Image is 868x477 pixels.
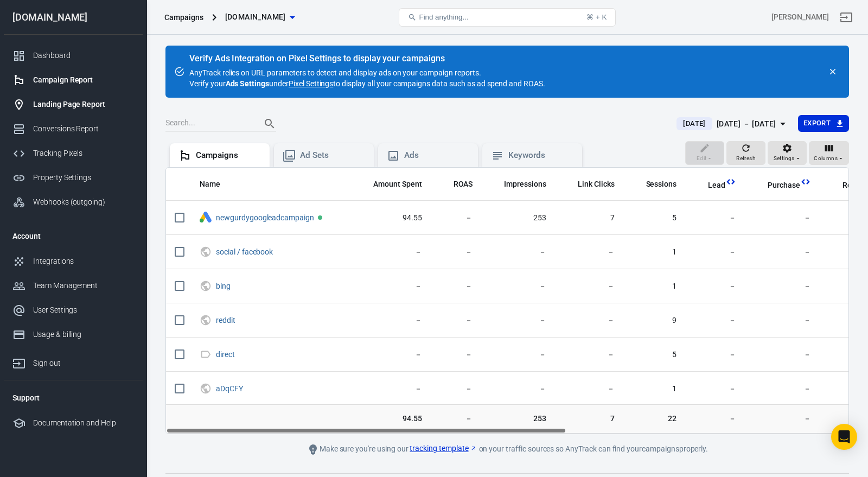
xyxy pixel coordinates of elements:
[831,424,857,450] div: Open Intercom Messenger
[439,247,473,258] span: －
[694,414,736,424] span: －
[668,115,797,133] button: [DATE][DATE] － [DATE]
[632,281,677,292] span: 1
[404,150,469,161] div: Ads
[200,245,212,258] svg: UTM & Web Traffic
[504,179,546,190] span: Impressions
[359,414,422,424] span: 94.55
[33,196,134,208] div: Webhooks (outgoing)
[632,315,677,326] span: 9
[754,384,811,395] span: －
[439,414,473,424] span: －
[257,111,283,137] button: Search
[4,298,143,322] a: User Settings
[33,123,134,135] div: Conversions Report
[439,349,473,360] span: －
[708,180,725,191] span: Lead
[4,347,143,376] a: Sign out
[373,179,422,190] span: Amount Spent
[4,190,143,214] a: Webhooks (outgoing)
[632,349,677,360] span: 5
[33,304,134,316] div: User Settings
[774,154,795,163] span: Settings
[225,10,286,24] span: sansarsolutions.ca
[216,385,245,392] span: aDqCFY
[754,180,800,191] span: Purchase
[200,382,212,395] svg: UTM & Web Traffic
[632,414,677,424] span: 22
[632,384,677,395] span: 1
[439,384,473,395] span: －
[439,281,473,292] span: －
[490,384,546,395] span: －
[216,282,232,290] span: bing
[4,385,143,411] li: Support
[165,117,252,131] input: Search...
[694,213,736,224] span: －
[4,68,143,92] a: Campaign Report
[4,92,143,117] a: Landing Page Report
[359,384,422,395] span: －
[564,384,615,395] span: －
[33,172,134,183] div: Property Settings
[4,249,143,274] a: Integrations
[164,12,203,23] div: Campaigns
[200,314,212,327] svg: UTM & Web Traffic
[166,168,848,434] div: scrollable content
[410,443,477,454] a: tracking template
[814,154,838,163] span: Columns
[717,117,776,131] div: [DATE] － [DATE]
[289,78,333,89] a: Pixel Settings
[359,247,422,258] span: －
[4,166,143,190] a: Property Settings
[196,150,261,161] div: Campaigns
[4,223,143,249] li: Account
[809,141,849,165] button: Columns
[768,180,800,191] span: Purchase
[632,247,677,258] span: 1
[359,177,422,190] span: The estimated total amount of money you've spent on your campaign, ad set or ad during its schedule.
[200,212,212,224] div: Google Ads
[694,281,736,292] span: －
[200,179,220,190] span: Name
[771,11,829,23] div: Account id: zL4j7kky
[725,176,736,187] svg: This column is calculated from AnyTrack real-time data
[263,443,751,456] div: Make sure you're using our on your traffic sources so AnyTrack can find your campaigns properly.
[694,315,736,326] span: －
[200,279,212,292] svg: UTM & Web Traffic
[800,176,811,187] svg: This column is calculated from AnyTrack real-time data
[578,177,615,190] span: The number of clicks on links within the ad that led to advertiser-specified destinations
[216,282,231,290] a: bing
[768,141,807,165] button: Settings
[490,349,546,360] span: －
[490,414,546,424] span: 253
[726,141,765,165] button: Refresh
[419,13,468,21] span: Find anything...
[754,213,811,224] span: －
[490,281,546,292] span: －
[439,177,473,190] span: The total return on ad spend
[564,414,615,424] span: 7
[564,315,615,326] span: －
[33,256,134,267] div: Integrations
[454,177,473,190] span: The total return on ad spend
[578,179,615,190] span: Link Clicks
[679,118,710,129] span: [DATE]
[4,117,143,141] a: Conversions Report
[694,180,725,191] span: Lead
[373,177,422,190] span: The estimated total amount of money you've spent on your campaign, ad set or ad during its schedule.
[359,281,422,292] span: －
[4,141,143,166] a: Tracking Pixels
[833,4,859,30] a: Sign out
[200,348,212,361] svg: Direct
[318,215,322,220] span: Active
[216,213,314,222] a: newgurdygoogleadcampaign
[736,154,756,163] span: Refresh
[33,329,134,340] div: Usage & billing
[226,79,270,88] strong: Ads Settings
[490,315,546,326] span: －
[33,417,134,429] div: Documentation and Help
[359,213,422,224] span: 94.55
[189,53,545,64] div: Verify Ads Integration on Pixel Settings to display your campaigns
[359,349,422,360] span: －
